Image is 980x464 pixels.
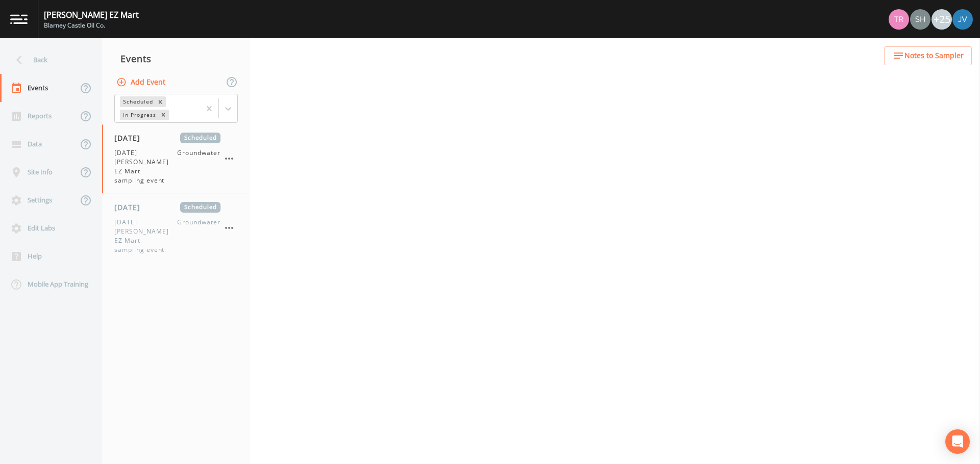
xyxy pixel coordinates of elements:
[102,46,250,71] div: Events
[120,96,155,107] div: Scheduled
[884,46,972,65] button: Notes to Sampler
[114,202,148,213] span: [DATE]
[44,21,139,30] div: Blarney Castle Oil Co.
[910,9,930,30] img: 726fd29fcef06c5d4d94ec3380ebb1a1
[120,110,158,120] div: In Progress
[180,202,220,213] span: Scheduled
[177,218,220,254] span: Groundwater
[888,9,910,30] div: Travis Kirin
[44,9,139,21] div: [PERSON_NAME] EZ Mart
[114,73,169,92] button: Add Event
[114,218,177,254] span: [DATE] [PERSON_NAME] EZ Mart sampling event
[10,14,28,24] img: logo
[889,9,909,30] img: 939099765a07141c2f55256aeaad4ea5
[155,96,166,107] div: Remove Scheduled
[177,148,220,185] span: Groundwater
[102,124,250,194] a: [DATE]Scheduled[DATE] [PERSON_NAME] EZ Mart sampling eventGroundwater
[180,133,220,143] span: Scheduled
[904,49,964,62] span: Notes to Sampler
[158,110,169,120] div: Remove In Progress
[114,133,148,143] span: [DATE]
[945,429,970,454] div: Open Intercom Messenger
[952,9,973,30] img: d880935ebd2e17e4df7e3e183e9934ef
[114,148,177,185] span: [DATE] [PERSON_NAME] EZ Mart sampling event
[932,9,952,30] div: +25
[910,9,931,30] div: shaynee@enviro-britesolutions.com
[102,194,250,263] a: [DATE]Scheduled[DATE] [PERSON_NAME] EZ Mart sampling eventGroundwater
